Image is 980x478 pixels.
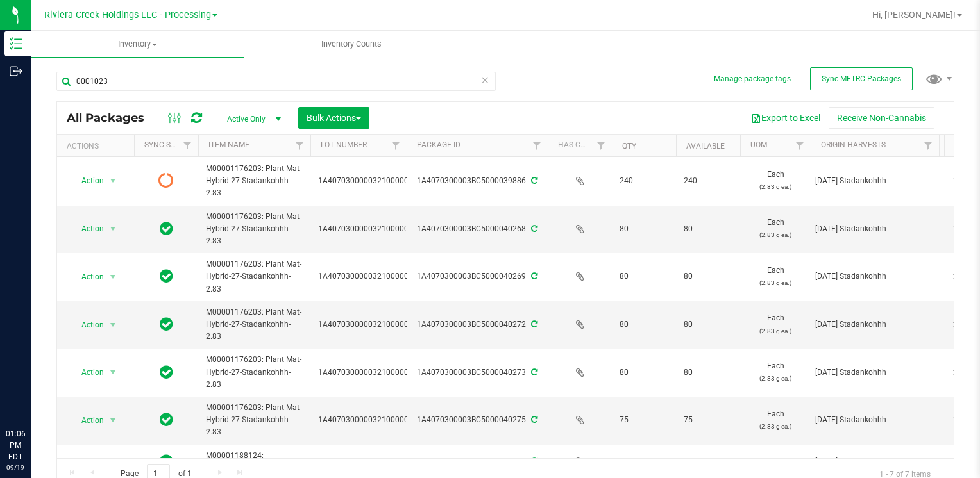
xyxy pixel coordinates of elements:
button: Manage package tags [714,74,791,85]
div: 1A4070300003BC5000039886 [405,175,550,187]
span: 1A4070300000321000001023 [318,414,427,426]
span: select [105,453,121,471]
p: (2.83 g ea.) [748,325,803,337]
span: Action [70,220,105,238]
span: 1A4070300000321000001023 [318,456,427,468]
span: Action [70,316,105,334]
div: Value 1: 2025-06-23 Stadankohhh [815,367,935,379]
span: M00001176203: Plant Mat-Hybrid-27-Stadankohhh-2.83 [206,211,303,248]
span: 75 [620,414,668,426]
span: Action [70,268,105,286]
span: Inventory [31,38,244,50]
span: select [105,411,121,429]
span: Action [70,172,105,190]
div: Value 1: 2025-06-23 Stadankohhh [815,414,935,426]
span: Sync from Compliance System [529,272,537,281]
p: (2.83 g ea.) [748,372,803,384]
button: Sync METRC Packages [810,67,913,90]
input: Search Package ID, Item Name, SKU, Lot or Part Number... [56,72,496,91]
span: Action [70,453,105,471]
span: select [105,220,121,238]
span: 75 [684,414,732,426]
span: 80 [620,223,668,235]
span: 80 [620,270,668,283]
span: 240 [620,175,668,187]
span: Each [748,312,803,336]
span: Sync from Compliance System [529,415,537,424]
span: Action [70,363,105,381]
span: Sync from Compliance System [529,320,537,329]
div: 1A4070300003BC5000040268 [405,223,550,235]
p: (2.83 g ea.) [748,277,803,289]
span: In Sync [160,452,173,470]
span: Each [748,217,803,241]
span: 80 [684,318,732,331]
span: Each [748,360,803,384]
a: Inventory Counts [244,31,458,58]
div: 1A4070300003BC5000040269 [405,270,550,283]
div: Value 1: 2025-06-23 Stadankohhh [815,456,935,468]
div: 1A4070300003BC5000040272 [405,318,550,331]
span: Each [748,408,803,433]
span: Riviera Creek Holdings LLC - Processing [44,10,211,21]
a: Sync Status [144,140,194,149]
span: Action [70,411,105,429]
span: In Sync [160,220,173,238]
a: Qty [622,142,636,151]
p: (2.83 g ea.) [748,229,803,241]
span: 1020.33 [620,456,668,468]
button: Receive Non-Cannabis [829,107,934,129]
iframe: Resource center [13,375,51,414]
a: Lot Number [321,140,367,149]
a: Filter [527,135,548,156]
div: Value 1: 2025-06-23 Stadankohhh [815,175,935,187]
span: Hi, [PERSON_NAME]! [872,10,956,20]
span: 80 [684,270,732,283]
a: Package ID [417,140,460,149]
button: Export to Excel [743,107,829,129]
span: Each [748,169,803,193]
p: 09/19 [6,463,25,472]
span: 80 [684,367,732,379]
span: In Sync [160,363,173,381]
span: Sync METRC Packages [822,74,901,83]
span: select [105,363,121,381]
span: M00001176203: Plant Mat-Hybrid-27-Stadankohhh-2.83 [206,354,303,391]
span: 1020.33 [684,456,732,468]
div: Value 1: 2025-06-23 Stadankohhh [815,318,935,331]
a: Filter [385,135,407,156]
span: Sync from Compliance System [529,457,537,466]
div: 1A4070300003BC5000040273 [405,367,550,379]
span: Inventory Counts [304,38,399,50]
a: UOM [750,140,767,149]
span: 1A4070300000321000001023 [318,223,427,235]
span: Gram [748,456,803,468]
p: (2.83 g ea.) [748,420,803,433]
span: 80 [620,318,668,331]
inline-svg: Inventory [10,37,22,50]
span: Clear [480,72,489,88]
div: 1A4070300000321000001023 [405,456,550,468]
span: Sync from Compliance System [529,176,537,185]
span: Bulk Actions [307,113,361,123]
span: select [105,172,121,190]
span: 80 [684,223,732,235]
th: Has COA [548,135,612,157]
p: 01:06 PM EDT [6,428,25,463]
p: (2.83 g ea.) [748,181,803,193]
span: Pending Sync [158,172,174,190]
button: Bulk Actions [298,107,369,129]
a: Origin Harvests [821,140,886,149]
span: M00001176203: Plant Mat-Hybrid-27-Stadankohhh-2.83 [206,306,303,343]
span: 1A4070300000321000001023 [318,367,427,379]
span: M00001188124: Stadankohhh Bulk Flower [206,450,303,474]
span: select [105,268,121,286]
a: Available [686,142,725,151]
a: Filter [289,135,310,156]
a: Item Name [208,140,249,149]
span: In Sync [160,315,173,333]
span: All Packages [67,111,157,125]
span: Sync from Compliance System [529,368,537,377]
span: select [105,316,121,334]
span: 1A4070300000321000001023 [318,270,427,283]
